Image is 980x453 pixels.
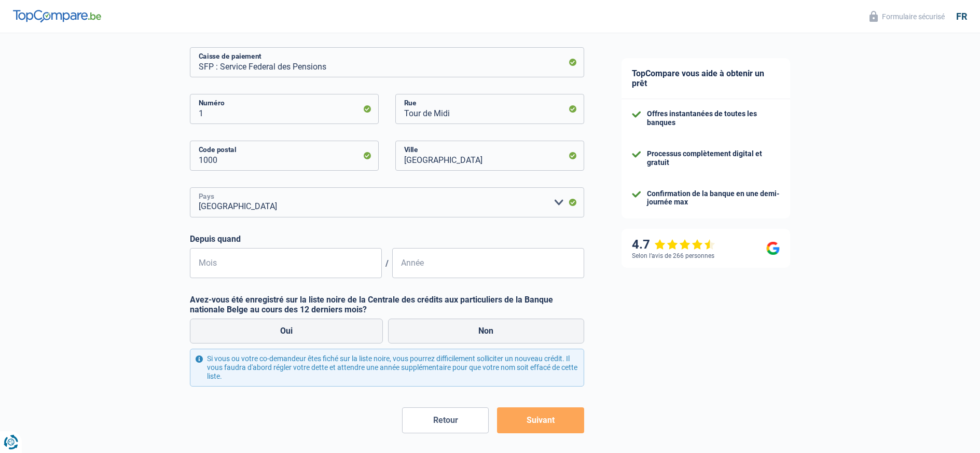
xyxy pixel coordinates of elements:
[190,319,383,344] label: Oui
[190,234,584,244] label: Depuis quand
[647,109,780,127] div: Offres instantanées de toutes les banques
[863,8,951,25] button: Formulaire sécurisé
[956,11,967,22] div: fr
[190,349,584,386] div: Si vous ou votre co-demandeur êtes fiché sur la liste noire, vous pourrez difficilement sollicite...
[388,319,584,344] label: Non
[190,248,382,278] input: MM
[402,407,489,433] button: Retour
[632,237,715,252] div: 4.7
[13,10,101,22] img: TopCompare Logo
[632,252,714,259] div: Selon l’avis de 266 personnes
[647,149,780,167] div: Processus complètement digital et gratuit
[622,58,790,99] div: TopCompare vous aide à obtenir un prêt
[382,258,392,268] span: /
[392,248,584,278] input: AAAA
[497,407,584,433] button: Suivant
[647,189,780,207] div: Confirmation de la banque en une demi-journée max
[190,295,584,314] label: Avez-vous été enregistré sur la liste noire de la Centrale des crédits aux particuliers de la Ban...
